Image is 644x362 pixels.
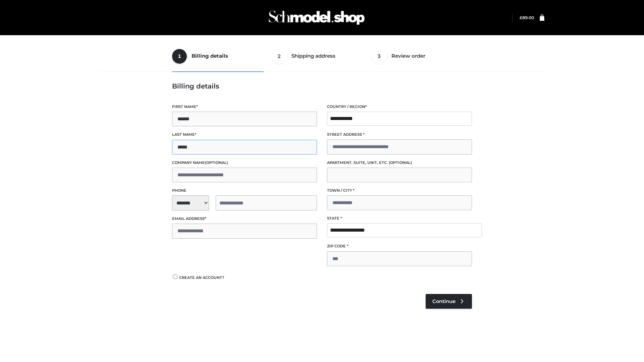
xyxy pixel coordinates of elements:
img: Schmodel Admin 964 [266,4,367,31]
label: Phone [172,187,317,194]
label: Company name [172,160,317,166]
label: ZIP Code [327,243,472,249]
label: State [327,215,472,222]
h3: Billing details [172,82,472,90]
input: Create an account? [172,275,178,279]
label: Apartment, suite, unit, etc. [327,160,472,166]
span: Continue [432,298,455,304]
label: Town / City [327,187,472,194]
span: £ [520,15,522,20]
span: Create an account? [179,275,224,280]
a: Continue [426,294,472,309]
a: £89.00 [520,15,534,20]
bdi: 89.00 [520,15,534,20]
span: (optional) [205,160,228,165]
label: Street address [327,131,472,138]
label: First name [172,104,317,110]
label: Email address [172,216,317,222]
label: Last name [172,131,317,138]
span: (optional) [389,160,412,165]
label: Country / Region [327,104,472,110]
